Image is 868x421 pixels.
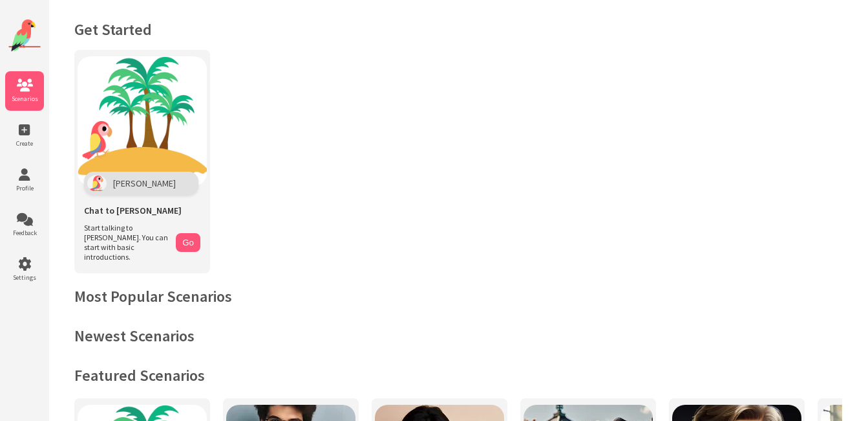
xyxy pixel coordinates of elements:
span: Scenarios [5,95,44,103]
img: Polly [87,175,107,192]
h1: Get Started [74,19,842,40]
h2: Newest Scenarios [74,326,842,346]
img: Website Logo [8,19,41,52]
span: Create [5,139,44,148]
span: Settings [5,273,44,282]
button: Go [176,233,200,252]
span: Profile [5,184,44,192]
span: Feedback [5,229,44,237]
span: Chat to [PERSON_NAME] [84,205,182,216]
span: Start talking to [PERSON_NAME]. You can start with basic introductions. [84,223,169,262]
span: [PERSON_NAME] [113,177,176,189]
h2: Featured Scenarios [74,365,842,385]
h2: Most Popular Scenarios [74,286,842,306]
img: Chat with Polly [78,56,207,186]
